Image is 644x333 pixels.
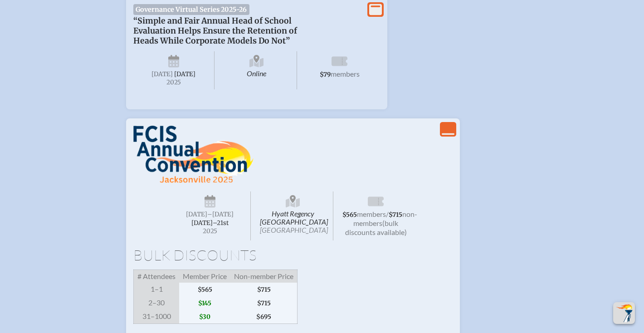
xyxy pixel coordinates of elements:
[179,283,230,296] span: $565
[207,211,234,218] span: –[DATE]
[260,225,328,234] span: [GEOGRAPHIC_DATA]
[133,16,297,46] span: “Simple and Fair Annual Head of School Evaluation Helps Ensure the Retention of Heads While Corpo...
[191,219,229,227] span: [DATE]–⁠21st
[174,70,195,78] span: [DATE]
[177,228,243,235] span: 2025
[389,211,402,219] span: $715
[186,211,207,218] span: [DATE]
[342,211,357,219] span: $565
[179,310,230,324] span: $30
[230,310,298,324] span: $695
[331,69,360,78] span: members
[133,248,453,262] h1: Bulk Discounts
[613,302,635,324] button: Scroll Top
[134,283,180,296] span: 1–1
[320,71,331,78] span: $79
[345,219,407,236] span: (bulk discounts available)
[386,210,389,218] span: /
[179,296,230,310] span: $145
[151,70,173,78] span: [DATE]
[216,51,298,89] span: Online
[230,283,298,296] span: $715
[357,210,386,218] span: members
[141,79,207,86] span: 2025
[230,270,298,283] span: Non-member Price
[134,296,180,310] span: 2–30
[133,126,254,184] img: FCIS Convention 2025
[134,310,180,324] span: 31–1000
[134,270,180,283] span: # Attendees
[179,270,230,283] span: Member Price
[615,304,633,322] img: To the top
[253,191,334,240] span: Hyatt Regency [GEOGRAPHIC_DATA]
[230,296,298,310] span: $715
[133,4,249,15] span: Governance Virtual Series 2025-26
[353,210,417,227] span: non-members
